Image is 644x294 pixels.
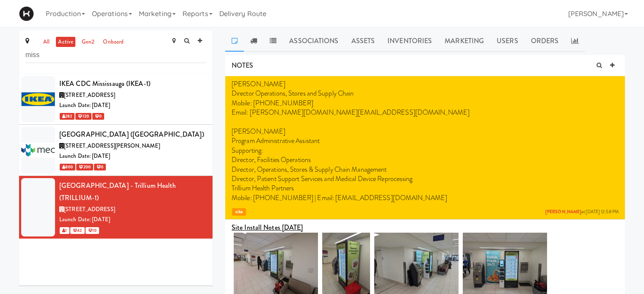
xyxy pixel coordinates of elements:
[232,79,285,89] span: [PERSON_NAME]
[59,128,206,141] div: [GEOGRAPHIC_DATA] ([GEOGRAPHIC_DATA])
[76,164,93,170] span: 200
[59,151,206,162] div: Launch Date: [DATE]
[283,30,345,52] a: Associations
[19,74,213,125] li: IKEA CDC Mississauga (IKEA-1)[STREET_ADDRESS]Launch Date: [DATE] 282 120 0
[94,164,106,170] span: 0
[64,205,115,213] span: [STREET_ADDRESS]
[56,37,75,47] a: active
[64,142,160,150] span: [STREET_ADDRESS][PERSON_NAME]
[232,60,254,70] span: NOTES
[19,125,213,176] li: [GEOGRAPHIC_DATA] ([GEOGRAPHIC_DATA])[STREET_ADDRESS][PERSON_NAME]Launch Date: [DATE] 800 200 0
[60,113,75,120] span: 282
[232,165,387,174] span: Director, Operations, Stores & Supply Chain Management
[381,30,438,52] a: Inventories
[59,77,206,90] div: IKEA CDC Mississauga (IKEA-1)
[59,214,206,225] div: Launch Date: [DATE]
[232,174,413,184] span: Director, Patient Support Services and Medical Device Reprocessing
[41,37,52,47] a: all
[232,136,320,146] span: Program Administrative Assistant
[545,209,619,215] span: at [DATE] 12:58 PM
[232,208,246,216] span: site
[70,227,84,234] span: 42
[232,98,313,108] span: Mobile: [PHONE_NUMBER]
[80,37,97,47] a: gen2
[92,113,104,120] span: 0
[232,183,294,193] span: Trillium Health Partners
[75,113,91,120] span: 120
[86,227,99,234] span: 10
[19,6,34,21] img: Micromart
[232,155,311,165] span: Director, Facilities Operations
[19,176,213,239] li: [GEOGRAPHIC_DATA] - Trillium Health (TRILLIUM-1)[STREET_ADDRESS]Launch Date: [DATE] 1 42 10
[101,37,126,47] a: onboard
[345,30,381,52] a: Assets
[232,107,470,117] span: Email: [PERSON_NAME][DOMAIN_NAME][EMAIL_ADDRESS][DOMAIN_NAME]
[59,100,206,111] div: Launch Date: [DATE]
[59,179,206,204] div: [GEOGRAPHIC_DATA] - Trillium Health (TRILLIUM-1)
[232,223,303,232] u: Site Install Notes [DATE]
[232,193,447,203] span: Mobile: [PHONE_NUMBER] | Email: [EMAIL_ADDRESS][DOMAIN_NAME]
[60,164,75,170] span: 800
[64,91,115,99] span: [STREET_ADDRESS]
[438,30,490,52] a: Marketing
[25,47,206,63] input: Search site
[490,30,525,52] a: Users
[232,88,354,98] span: Director Operations, Stores and Supply Chain
[232,146,263,155] span: Supporting:
[60,227,69,234] span: 1
[545,209,581,215] a: [PERSON_NAME]
[232,126,285,136] span: [PERSON_NAME]
[525,30,565,52] a: Orders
